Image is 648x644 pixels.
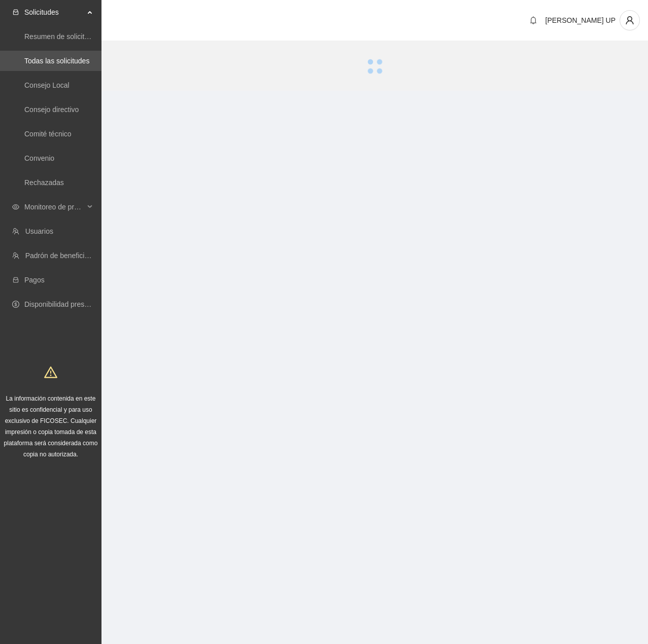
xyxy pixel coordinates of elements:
[44,366,57,379] span: warning
[24,32,139,41] a: Resumen de solicitudes por aprobar
[24,197,84,217] span: Monitoreo de proyectos
[545,16,616,24] span: [PERSON_NAME] UP
[24,81,70,89] a: Consejo Local
[24,130,72,138] a: Comité técnico
[24,276,45,284] a: Pagos
[25,252,100,260] a: Padrón de beneficiarios
[25,227,53,235] a: Usuarios
[4,395,98,458] span: La información contenida en este sitio es confidencial y para uso exclusivo de FICOSEC. Cualquier...
[24,57,89,65] a: Todas las solicitudes
[526,16,541,24] span: bell
[24,178,64,187] a: Rechazadas
[12,9,19,16] span: inbox
[24,300,111,308] a: Disponibilidad presupuestal
[24,2,84,22] span: Solicitudes
[620,10,640,30] button: user
[24,154,54,162] a: Convenio
[525,12,541,28] button: bell
[24,105,79,114] a: Consejo directivo
[620,16,639,25] span: user
[12,203,19,210] span: eye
